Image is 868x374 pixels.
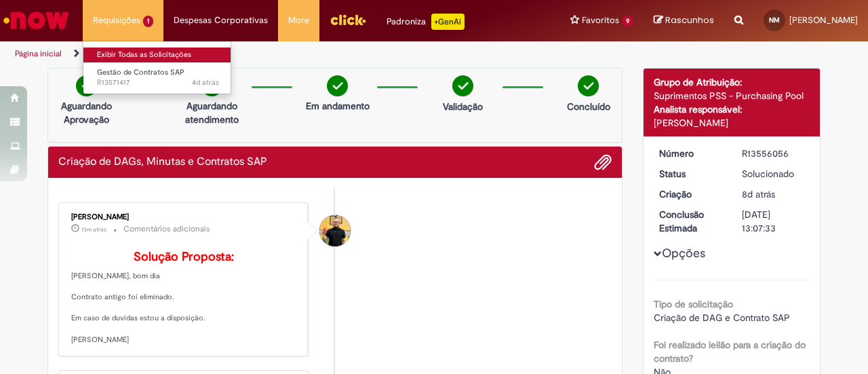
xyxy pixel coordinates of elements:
[742,208,805,235] div: [DATE] 13:07:33
[288,14,309,27] span: More
[143,16,153,27] span: 1
[134,249,234,265] b: Solução Proposta:
[83,41,231,94] ul: Requisições
[654,75,810,89] div: Grupo de Atribuição:
[319,215,351,246] div: Joao Da Costa Dias Junior
[1,7,71,34] img: ServiceNow
[83,48,233,62] a: Exibir Todas as Solicitações
[742,188,775,200] span: 8d atrás
[769,16,780,24] span: NM
[742,188,775,200] time: 22/09/2025 15:54:01
[649,187,732,201] dt: Criação
[567,100,610,113] p: Concluído
[649,147,732,160] dt: Número
[306,99,370,113] p: Em andamento
[742,167,805,181] div: Solucionado
[622,16,633,27] span: 9
[192,77,219,88] time: 26/09/2025 16:04:26
[578,75,599,96] img: check-circle-green.png
[174,14,268,27] span: Despesas Corporativas
[789,14,858,26] span: [PERSON_NAME]
[76,75,97,96] img: check-circle-green.png
[649,208,732,235] dt: Conclusão Estimada
[431,14,465,30] p: +GenAi
[742,147,805,160] div: R13556056
[387,14,465,30] div: Padroniza
[179,99,245,126] p: Aguardando atendimento
[649,167,732,181] dt: Status
[10,41,568,67] ul: Trilhas de página
[452,75,473,96] img: check-circle-green.png
[330,10,366,30] img: click_logo_yellow_360x200.png
[71,213,297,221] div: [PERSON_NAME]
[58,156,267,168] h2: Criação de DAGs, Minutas e Contratos SAP Histórico de tíquete
[123,223,210,235] small: Comentários adicionais
[654,102,810,116] div: Analista responsável:
[192,77,219,88] span: 4d atrás
[654,89,810,102] div: Suprimentos PSS - Purchasing Pool
[93,14,140,27] span: Requisições
[81,225,106,233] span: 13m atrás
[81,225,106,233] time: 30/09/2025 10:30:31
[83,65,233,90] a: Aberto R13571417 : Gestão de Contratos SAP
[654,298,733,310] b: Tipo de solicitação
[654,339,806,364] b: Foi realizado leilão para a criação do contrato?
[654,312,790,324] span: Criação de DAG e Contrato SAP
[327,75,348,96] img: check-circle-green.png
[443,100,483,113] p: Validação
[582,14,619,27] span: Favoritos
[742,187,805,201] div: 22/09/2025 15:54:01
[654,116,810,130] div: [PERSON_NAME]
[97,67,184,77] span: Gestão de Contratos SAP
[15,48,62,59] a: Página inicial
[54,99,119,126] p: Aguardando Aprovação
[665,14,714,26] span: Rascunhos
[71,250,297,345] p: [PERSON_NAME], bom dia Contrato antigo foi eliminado. Em caso de duvidas estou a disposição. [PER...
[594,153,612,171] button: Adicionar anexos
[654,14,714,27] a: Rascunhos
[97,77,219,88] span: R13571417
